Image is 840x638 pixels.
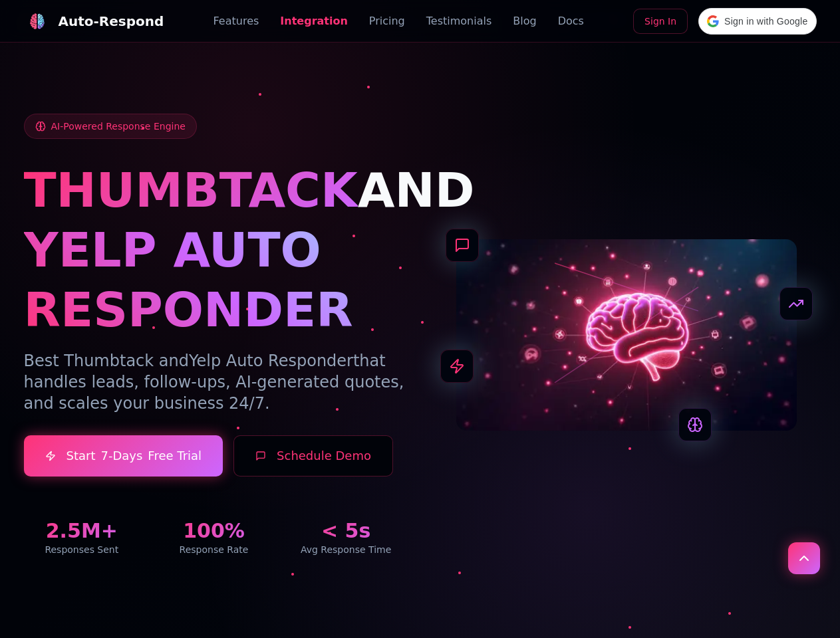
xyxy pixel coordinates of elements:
div: 2.5M+ [24,519,140,543]
span: THUMBTACK [24,162,358,218]
a: Pricing [369,13,405,29]
div: Auto-Respond [59,12,164,31]
span: AND [358,162,475,218]
div: Sign in with Google [698,8,816,35]
div: Response Rate [156,543,272,556]
a: Testimonials [426,13,492,29]
img: logo.svg [29,13,45,29]
a: Blog [513,13,536,29]
div: 100% [156,519,272,543]
a: Features [213,13,259,29]
div: < 5s [288,519,404,543]
a: Sign In [633,9,688,34]
img: AI Neural Network Brain [456,239,797,431]
span: AI-Powered Response Engine [51,120,186,133]
span: 7-Days [100,447,142,465]
span: Yelp Auto Responder [189,352,353,370]
h1: YELP AUTO RESPONDER [24,220,404,340]
a: Auto-Respond [24,8,164,35]
div: Avg Response Time [288,543,404,556]
a: Docs [558,13,584,29]
button: Schedule Demo [233,435,393,477]
div: Responses Sent [24,543,140,556]
p: Best Thumbtack and that handles leads, follow-ups, AI-generated quotes, and scales your business ... [24,350,404,414]
button: Scroll to top [788,542,820,574]
span: Sign in with Google [724,15,807,29]
a: Start7-DaysFree Trial [24,435,223,477]
a: Integration [280,13,348,29]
